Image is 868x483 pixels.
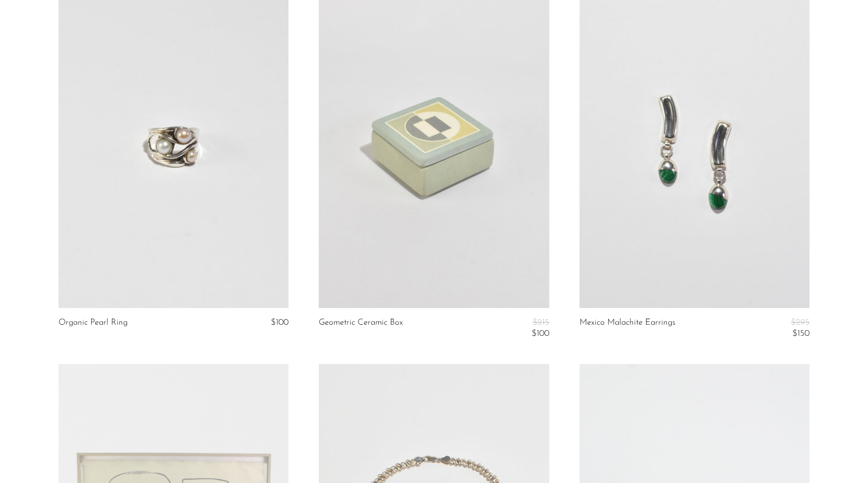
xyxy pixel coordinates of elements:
span: $100 [532,329,549,338]
span: $215 [533,318,549,327]
span: $150 [792,329,809,338]
a: Geometric Ceramic Box [319,318,403,339]
span: $295 [791,318,809,327]
span: $100 [271,318,288,327]
a: Mexico Malachite Earrings [580,318,675,339]
a: Organic Pearl Ring [59,318,128,327]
